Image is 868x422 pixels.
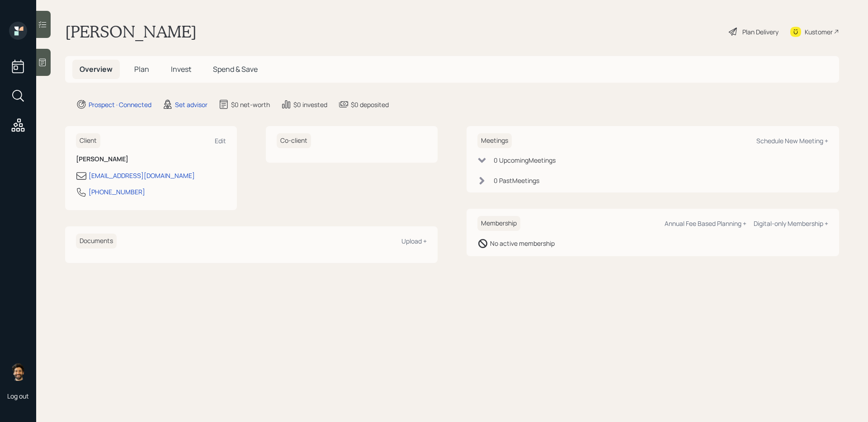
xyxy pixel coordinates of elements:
[171,64,191,74] span: Invest
[742,27,778,37] div: Plan Delivery
[89,100,151,109] div: Prospect · Connected
[756,136,828,145] div: Schedule New Meeting +
[477,216,520,231] h6: Membership
[277,133,311,148] h6: Co-client
[494,176,539,185] div: 0 Past Meeting s
[477,133,512,148] h6: Meetings
[351,100,389,109] div: $0 deposited
[213,64,258,74] span: Spend & Save
[65,22,197,42] h1: [PERSON_NAME]
[490,239,555,248] div: No active membership
[215,136,226,145] div: Edit
[805,27,833,37] div: Kustomer
[9,363,27,381] img: eric-schwartz-headshot.png
[175,100,208,109] div: Set advisor
[89,171,195,180] div: [EMAIL_ADDRESS][DOMAIN_NAME]
[665,219,746,228] div: Annual Fee Based Planning +
[134,64,149,74] span: Plan
[231,100,270,109] div: $0 net-worth
[76,155,226,163] h6: [PERSON_NAME]
[89,187,145,197] div: [PHONE_NUMBER]
[80,64,113,74] span: Overview
[401,237,427,245] div: Upload +
[754,219,828,228] div: Digital-only Membership +
[494,155,556,165] div: 0 Upcoming Meeting s
[76,133,100,148] h6: Client
[7,392,29,400] div: Log out
[293,100,327,109] div: $0 invested
[76,234,117,249] h6: Documents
